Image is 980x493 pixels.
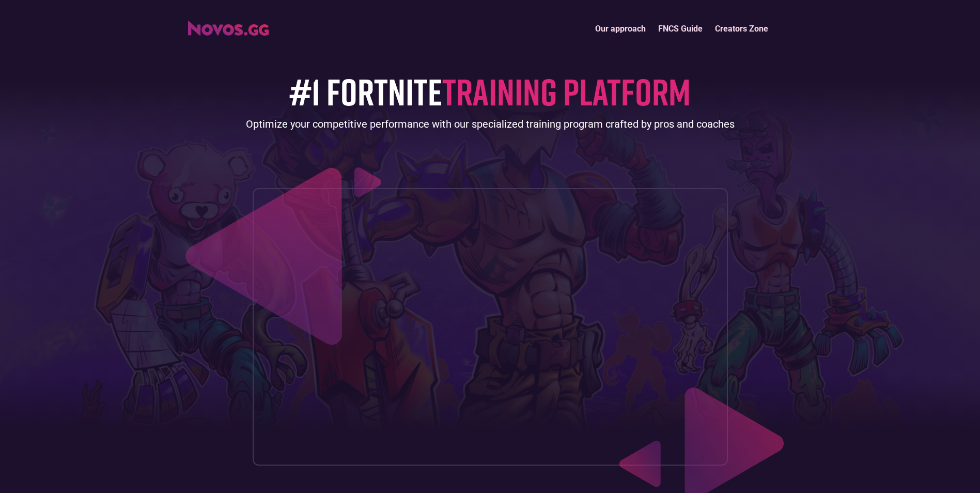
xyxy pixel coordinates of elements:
[589,18,652,40] a: Our approach
[709,18,774,40] a: Creators Zone
[289,71,691,112] h1: #1 FORTNITE
[652,18,709,40] a: FNCS Guide
[246,117,735,131] div: Optimize your competitive performance with our specialized training program crafted by pros and c...
[188,18,269,36] a: home
[261,197,719,456] iframe: Increase your placement in 14 days (Novos.gg)
[442,69,691,114] span: TRAINING PLATFORM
